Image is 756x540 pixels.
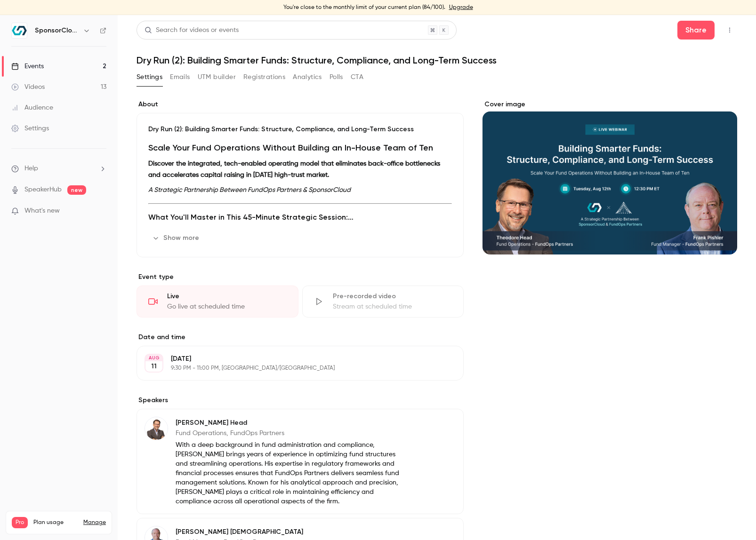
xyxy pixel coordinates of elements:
[95,207,106,215] iframe: Noticeable Trigger
[145,355,162,361] div: AUG
[24,164,38,174] span: Help
[11,164,106,174] li: help-dropdown-opener
[293,70,322,85] button: Analytics
[148,213,354,222] strong: What You'll Master in This 45-Minute Strategic Session:
[137,409,464,514] div: Theodore Head[PERSON_NAME] HeadFund Operations, FundOps PartnersWith a deep background in fund ad...
[170,70,190,85] button: Emails
[677,21,715,40] button: Share
[24,206,60,216] span: What's new
[148,230,205,246] button: Show more
[449,4,473,11] a: Upgrade
[137,333,464,342] label: Date and time
[11,103,53,112] div: Audience
[148,160,440,178] strong: Discover the integrated, tech-enabled operating model that eliminates back-office bottlenecks and...
[145,25,239,35] div: Search for videos or events
[171,365,414,372] p: 9:30 PM - 11:00 PM, [GEOGRAPHIC_DATA]/[GEOGRAPHIC_DATA]
[167,292,287,301] div: Live
[148,187,351,193] em: A Strategic Partnership Between FundOps Partners & SponsorCloud
[11,124,49,133] div: Settings
[24,185,62,195] a: SpeakerHub
[11,62,44,71] div: Events
[151,362,157,371] p: 11
[90,530,95,535] span: 13
[243,70,285,85] button: Registrations
[483,100,737,109] label: Cover image
[137,272,464,282] p: Event type
[302,286,464,318] div: Pre-recorded videoStream at scheduled time
[33,519,78,526] span: Plan usage
[333,292,452,301] div: Pre-recorded video
[148,143,433,153] strong: Scale Your Fund Operations Without Building an In-House Team of Ten
[176,418,402,428] p: [PERSON_NAME] Head
[333,302,452,311] div: Stream at scheduled time
[137,396,464,405] label: Speakers
[12,517,28,528] span: Pro
[145,417,168,440] img: Theodore Head
[83,519,106,526] a: Manage
[176,440,402,506] p: With a deep background in fund administration and compliance, [PERSON_NAME] brings years of exper...
[35,26,79,35] h6: SponsorCloud
[137,286,298,318] div: LiveGo live at scheduled time
[90,528,106,537] p: / 90
[137,55,737,66] h1: Dry Run (2): Building Smarter Funds: Structure, Compliance, and Long-Term Success
[198,70,236,85] button: UTM builder
[167,302,287,311] div: Go live at scheduled time
[137,100,464,109] label: About
[12,528,30,537] p: Videos
[483,100,737,254] section: Cover image
[176,429,402,438] p: Fund Operations, FundOps Partners
[148,125,452,134] p: Dry Run (2): Building Smarter Funds: Structure, Compliance, and Long-Term Success
[12,23,27,38] img: SponsorCloud
[330,70,343,85] button: Polls
[711,228,730,247] button: cover-image
[11,82,45,92] div: Videos
[176,527,402,537] p: [PERSON_NAME] [DEMOGRAPHIC_DATA]
[171,354,414,364] p: [DATE]
[67,185,86,195] span: new
[421,417,456,432] button: Edit
[137,70,162,85] button: Settings
[351,70,363,85] button: CTA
